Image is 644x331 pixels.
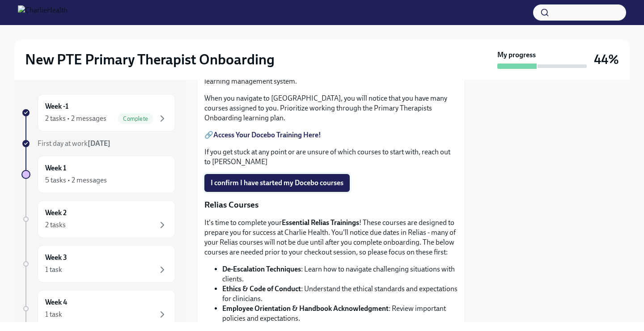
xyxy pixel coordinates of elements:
a: Week 22 tasks [21,200,175,238]
p: 🔗 [204,130,458,140]
a: Week 41 task [21,290,175,327]
a: Week -12 tasks • 2 messagesComplete [21,94,175,132]
span: I confirm I have started my Docebo courses [211,178,343,187]
div: 1 task [45,310,62,319]
h6: Week 4 [45,297,67,307]
a: First day at work[DATE] [21,139,175,149]
h6: Week 3 [45,253,67,263]
a: Week 31 task [21,245,175,283]
span: Complete [118,115,153,122]
img: CharlieHealth [18,5,68,20]
h6: Week 1 [45,163,66,173]
strong: [DATE] [88,139,110,148]
strong: Employee Orientation & Handbook Acknowledgment [222,304,389,313]
h3: 44% [594,51,619,68]
h6: Week -1 [45,102,68,111]
p: It's time to complete your ! These courses are designed to prepare you for success at Charlie Hea... [204,218,458,257]
p: If you get stuck at any point or are unsure of which courses to start with, reach out to [PERSON_... [204,147,458,167]
p: Relias Courses [204,199,458,211]
p: When you navigate to [GEOGRAPHIC_DATA], you will notice that you have many courses assigned to yo... [204,93,458,123]
li: : Review important policies and expectations. [222,304,458,323]
strong: Essential Relias Trainings [282,218,359,227]
strong: Ethics & Code of Conduct [222,284,301,293]
strong: De-Escalation Techniques [222,265,301,273]
h2: New PTE Primary Therapist Onboarding [25,51,275,68]
strong: My progress [497,50,536,60]
span: First day at work [38,139,110,148]
div: 2 tasks • 2 messages [45,114,106,123]
div: 2 tasks [45,220,66,230]
h6: Week 2 [45,208,67,218]
button: I confirm I have started my Docebo courses [204,174,350,192]
li: : Understand the ethical standards and expectations for clinicians. [222,284,458,304]
a: Access Your Docebo Training Here! [213,131,321,139]
div: 1 task [45,265,62,275]
li: : Learn how to navigate challenging situations with clients. [222,264,458,284]
div: 5 tasks • 2 messages [45,175,107,185]
a: Week 15 tasks • 2 messages [21,156,175,193]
